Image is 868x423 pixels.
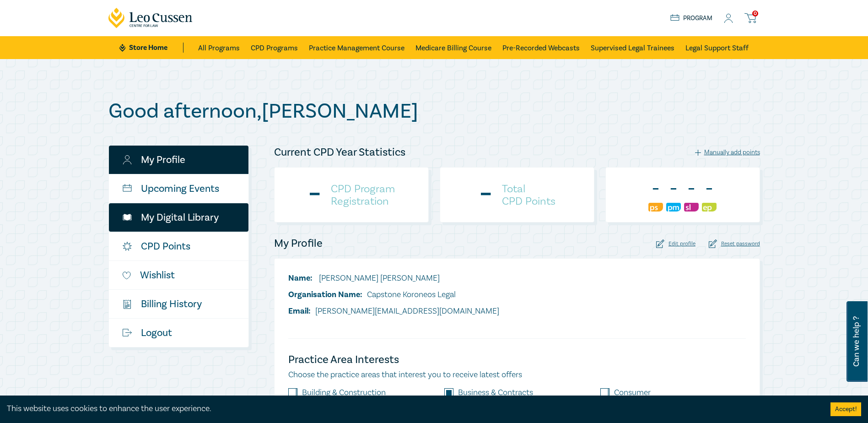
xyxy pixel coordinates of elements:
span: 0 [752,11,758,16]
a: Pre-Recorded Webcasts [502,36,580,59]
h4: Practice Area Interests [288,352,746,367]
li: [PERSON_NAME] [PERSON_NAME] [288,272,499,284]
li: Capstone Koroneos Legal [288,289,499,301]
li: [PERSON_NAME][EMAIL_ADDRESS][DOMAIN_NAME] [288,305,499,317]
label: Consumer [614,388,651,397]
a: Practice Management Course [309,36,404,59]
div: Manually add points [695,148,760,157]
a: CPD Programs [251,36,298,59]
div: Edit profile [656,239,695,248]
img: Practice Management & Business Skills [666,203,681,211]
a: All Programs [198,36,240,59]
div: - [666,177,681,201]
img: Ethics & Professional Responsibility [702,203,717,211]
span: Name: [288,273,313,283]
div: - [702,177,717,201]
span: Organisation Name: [288,289,362,300]
h4: My Profile [274,236,323,251]
a: Upcoming Events [109,174,248,203]
div: - [479,183,493,207]
a: My Digital Library [109,203,248,232]
a: My Profile [109,146,248,174]
h1: Good afternoon , [PERSON_NAME] [108,99,760,123]
img: Substantive Law [684,203,699,211]
a: Legal Support Staff [685,36,749,59]
h4: Current CPD Year Statistics [274,145,405,160]
a: Wishlist [109,261,248,289]
div: - [648,177,663,201]
label: Business & Contracts [458,388,533,397]
div: - [684,177,699,201]
label: Building & Construction [302,388,386,397]
img: Professional Skills [648,203,663,211]
div: - [307,183,322,207]
div: This website uses cookies to enhance the user experience. [7,403,817,415]
span: Can we help ? [852,307,861,376]
a: $Billing History [109,290,248,318]
tspan: $ [124,301,126,305]
h4: CPD Program Registration [331,183,395,207]
a: Logout [109,319,248,347]
button: Accept cookies [830,402,861,416]
a: Program [670,13,713,23]
h4: Total CPD Points [502,183,555,207]
a: CPD Points [109,232,248,260]
a: Medicare Billing Course [415,36,491,59]
p: Choose the practice areas that interest you to receive latest offers [288,369,746,381]
a: Supervised Legal Trainees [591,36,674,59]
a: Store Home [119,43,183,53]
div: Reset password [709,239,760,248]
span: Email: [288,306,311,316]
